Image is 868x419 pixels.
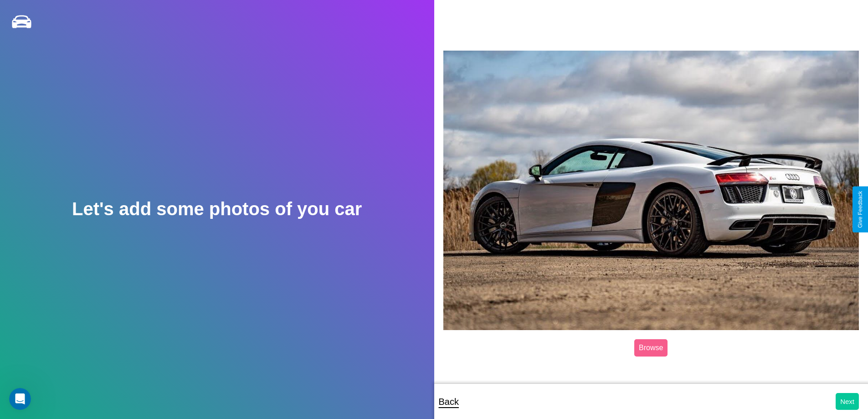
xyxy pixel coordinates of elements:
[72,199,362,219] h2: Let's add some photos of you car
[857,191,863,228] div: Give Feedback
[836,393,859,410] button: Next
[634,339,668,357] label: Browse
[443,51,859,330] img: posted
[9,388,31,410] iframe: Intercom live chat
[439,393,459,410] p: Back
